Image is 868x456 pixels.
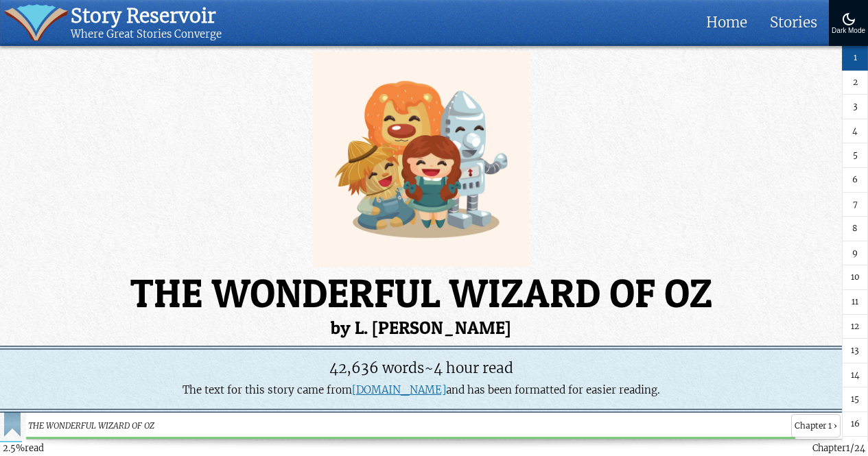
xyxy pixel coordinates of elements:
a: 6 [842,168,868,193]
span: 13 [851,344,859,357]
a: 13 [842,339,868,363]
a: 8 [842,217,868,241]
span: 1 [846,442,850,454]
a: 15 [842,387,868,412]
span: 4 hour read [434,359,513,377]
div: Where Great Stories Converge [71,28,222,41]
img: Turn On Dark Mode [841,11,857,27]
p: The text for this story came from and has been formatted for easier reading. [7,383,834,398]
a: 1 [842,46,868,71]
span: 5 [853,149,858,162]
a: 11 [842,290,868,315]
a: 12 [842,315,868,339]
span: 11 [852,296,858,309]
span: THE WONDERFUL WIZARD OF OZ [27,420,786,433]
a: 14 [842,363,868,388]
span: 3 [853,100,858,113]
span: 12 [851,320,859,333]
span: Chapter 1 › [791,414,841,438]
a: 2 [842,71,868,95]
span: 7 [853,198,858,211]
a: 7 [842,193,868,217]
div: Dark Mode [832,27,865,35]
span: 9 [852,247,858,260]
span: 14 [851,369,860,382]
img: icon of book with waver spilling out. [4,4,68,41]
span: 2 [853,76,858,89]
span: 4 [852,125,858,138]
a: 9 [842,241,868,266]
div: Chapter /24 [812,442,865,455]
span: 1 [854,51,857,64]
div: read [3,442,44,455]
span: Word Count [329,359,424,377]
div: Story Reservoir [71,4,222,28]
div: ~ [7,357,834,379]
span: 15 [851,393,859,406]
span: 8 [852,222,858,235]
span: 2.5% [3,442,25,454]
a: 16 [842,412,868,437]
a: [DOMAIN_NAME] [352,383,446,397]
a: 10 [842,265,868,290]
a: 5 [842,143,868,168]
span: 16 [851,418,860,431]
span: 10 [851,271,860,284]
a: 3 [842,95,868,119]
a: 4 [842,119,868,144]
span: 6 [852,173,858,187]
